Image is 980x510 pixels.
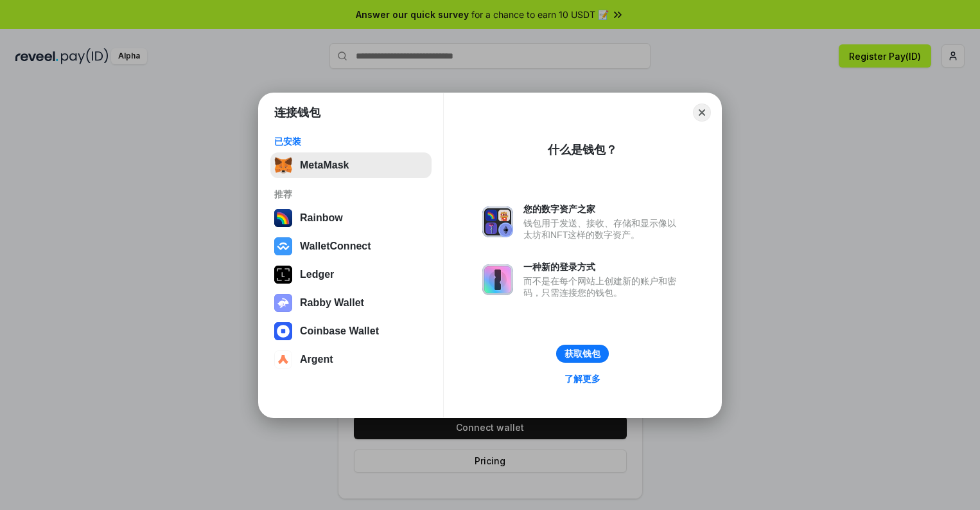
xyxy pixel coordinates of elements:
img: svg+xml,%3Csvg%20fill%3D%22none%22%20height%3D%2233%22%20viewBox%3D%220%200%2035%2033%22%20width%... [274,156,292,174]
button: Argent [270,347,432,372]
div: 什么是钱包？ [548,142,617,158]
img: svg+xml,%3Csvg%20xmlns%3D%22http%3A%2F%2Fwww.w3.org%2F2000%2Fsvg%22%20width%3D%2228%22%20height%3... [274,266,292,284]
img: svg+xml,%3Csvg%20xmlns%3D%22http%3A%2F%2Fwww.w3.org%2F2000%2Fsvg%22%20fill%3D%22none%22%20viewBox... [482,206,513,237]
button: WalletConnect [270,233,432,259]
div: Rabby Wallet [300,297,364,309]
div: 您的数字资产之家 [523,203,683,215]
button: Rainbow [270,205,432,231]
div: Rainbow [300,212,343,224]
button: MetaMask [270,152,432,178]
div: 已安装 [274,136,428,147]
div: 钱包用于发送、接收、存储和显示像以太坊和NFT这样的数字资产。 [523,217,683,241]
img: svg+xml,%3Csvg%20width%3D%2228%22%20height%3D%2228%22%20viewBox%3D%220%200%2028%2028%22%20fill%3D... [274,351,292,369]
img: svg+xml,%3Csvg%20width%3D%2228%22%20height%3D%2228%22%20viewBox%3D%220%200%2028%2028%22%20fill%3D... [274,237,292,255]
div: MetaMask [300,159,349,171]
div: Argent [300,354,333,365]
img: svg+xml,%3Csvg%20width%3D%22120%22%20height%3D%22120%22%20viewBox%3D%220%200%20120%20120%22%20fil... [274,209,292,227]
div: Coinbase Wallet [300,325,379,337]
div: 获取钱包 [564,348,600,360]
img: svg+xml,%3Csvg%20xmlns%3D%22http%3A%2F%2Fwww.w3.org%2F2000%2Fsvg%22%20fill%3D%22none%22%20viewBox... [274,294,292,312]
button: Rabby Wallet [270,290,432,316]
div: WalletConnect [300,241,371,252]
h1: 连接钱包 [274,105,320,120]
div: 推荐 [274,188,428,200]
div: 一种新的登录方式 [523,261,683,273]
a: 了解更多 [557,370,608,387]
div: 了解更多 [564,373,600,385]
div: 而不是在每个网站上创建新的账户和密码，只需连接您的钱包。 [523,275,683,298]
img: svg+xml,%3Csvg%20xmlns%3D%22http%3A%2F%2Fwww.w3.org%2F2000%2Fsvg%22%20fill%3D%22none%22%20viewBox... [482,264,513,295]
img: svg+xml,%3Csvg%20width%3D%2228%22%20height%3D%2228%22%20viewBox%3D%220%200%2028%2028%22%20fill%3D... [274,322,292,340]
button: 获取钱包 [556,345,609,363]
button: Coinbase Wallet [270,318,432,344]
div: Ledger [300,269,334,280]
button: Ledger [270,262,432,287]
button: Close [693,104,711,122]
